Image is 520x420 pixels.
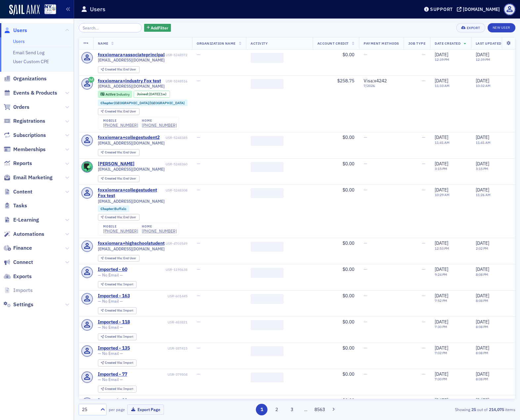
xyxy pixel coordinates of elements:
a: Finance [4,244,32,252]
a: Orders [4,104,29,111]
span: — [422,134,425,140]
span: Subscriptions [13,132,46,139]
div: Import [105,387,133,391]
span: Chapter : [100,206,114,211]
div: USR-378110 [128,399,187,403]
a: Imported - 77 [98,371,127,377]
a: E-Learning [4,216,39,224]
a: User Custom CPE [13,59,49,64]
span: — [422,240,425,246]
span: [DATE] [476,78,489,84]
span: — [364,187,367,193]
div: Imported - 118 [98,319,130,325]
span: ‌ [251,53,284,63]
time: 12:53 PM [435,246,449,251]
span: — No Email — [98,325,123,330]
span: Created Via : [105,176,123,181]
div: foxxiomara+industry Fox test [98,78,161,84]
span: Active [105,92,116,97]
a: Subscriptions [4,132,46,139]
span: Visa : x4242 [364,78,387,84]
a: [PHONE_NUMBER] [142,229,177,233]
span: $0.00 [342,293,354,299]
span: Account Credit [317,41,349,46]
time: 8:08 PM [476,298,488,303]
span: $0.00 [342,134,354,140]
time: 10:32 AM [476,83,491,88]
span: [DATE] [476,345,489,351]
span: — [422,371,425,377]
span: [DATE] [435,345,448,351]
span: Email Marketing [13,174,53,181]
div: foxxiomara+collegestudent Fox test [98,187,165,199]
div: Chapter: [98,100,188,106]
a: Imported - 60 [98,267,127,273]
span: [DATE] [435,397,448,403]
span: [DATE] [435,78,448,84]
a: Imported - 11 [98,398,127,403]
span: Orders [13,104,29,111]
span: [EMAIL_ADDRESS][DOMAIN_NAME] [98,167,165,172]
div: Joined: 2025-10-03 00:00:00 [134,91,170,98]
a: Email Send Log [13,50,44,56]
span: $0.00 [342,319,354,325]
time: 12:39 PM [435,57,449,62]
a: Connect [4,259,33,266]
div: Export [467,26,480,30]
span: Joined : [137,92,149,96]
span: ‌ [251,79,284,89]
div: USR-1195638 [128,268,187,272]
span: Created Via : [105,256,123,260]
img: SailAMX [44,4,56,15]
div: Import [105,335,133,339]
span: Job Type [408,41,425,46]
span: $0.00 [342,266,354,272]
span: Industry [116,92,130,97]
span: — [197,240,200,246]
span: Created Via : [105,150,123,154]
span: — [364,161,367,167]
div: USR-5248308 [166,188,187,192]
a: Automations [4,231,44,238]
span: [DATE] [149,92,159,96]
div: Active: Active: Industry [98,91,133,98]
div: Created Via: End User [98,175,140,182]
a: Memberships [4,146,46,153]
span: [DATE] [476,397,489,403]
span: ‌ [251,268,284,278]
div: USR-5248516 [162,79,187,83]
div: [PHONE_NUMBER] [103,229,138,233]
a: Content [4,188,32,195]
a: Imported - 163 [98,293,130,299]
span: ‌ [251,346,284,356]
time: 7:00 PM [435,377,447,381]
div: End User [105,68,136,71]
div: USR-601445 [131,294,187,298]
div: USR-379504 [128,372,187,377]
span: [DATE] [476,187,489,193]
a: Chapter:[GEOGRAPHIC_DATA]/[GEOGRAPHIC_DATA] [100,101,184,105]
span: Created Via : [105,215,123,219]
span: — [197,78,200,84]
span: Reports [13,160,32,167]
span: … [301,406,310,412]
h1: Users [90,5,105,13]
div: [DOMAIN_NAME] [463,6,500,12]
span: [DATE] [476,161,489,167]
span: $0.00 [342,371,354,377]
span: Finance [13,244,32,252]
button: 8563 [314,404,325,415]
span: — [422,293,425,299]
div: End User [105,257,136,260]
button: 1 [256,404,267,415]
time: 2:02 PM [476,246,488,251]
div: Imported - 135 [98,345,130,351]
span: ‌ [251,372,284,382]
a: Settings [4,301,33,308]
div: Created Via: End User [98,214,140,221]
span: Registrations [13,117,45,125]
span: $0.00 [342,397,354,403]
